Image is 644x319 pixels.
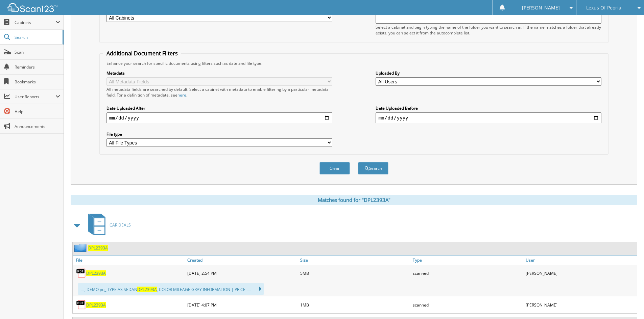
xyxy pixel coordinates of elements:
a: DPL2393A [86,302,106,308]
legend: Additional Document Filters [103,50,181,57]
img: PDF.png [76,268,86,278]
div: Enhance your search for specific documents using filters such as date and file type. [103,60,605,66]
label: Date Uploaded Before [376,105,601,111]
label: Date Uploaded After [106,105,332,111]
div: 1MB [299,298,411,312]
div: [PERSON_NAME] [524,266,637,280]
a: DPL2393A [88,245,108,251]
span: Search [15,34,59,40]
div: scanned [411,266,524,280]
a: User [524,256,637,265]
a: Created [186,256,299,265]
a: File [73,256,186,265]
span: Announcements [15,124,60,129]
span: Cabinets [15,20,55,25]
iframe: Chat Widget [610,287,644,319]
label: Uploaded By [376,70,601,76]
span: [PERSON_NAME] [522,6,560,10]
div: ... , DEMO po_ TYPE AS SEDAN , COLOR MILEAGE GRAY INFORMATION | PRICE .... [78,283,264,295]
div: Select a cabinet and begin typing the name of the folder you want to search in. If the name match... [376,24,601,36]
img: PDF.png [76,300,86,310]
img: scan123-logo-white.svg [7,3,57,12]
label: File type [106,131,332,137]
span: Lexus Of Peoria [586,6,621,10]
button: Clear [319,162,350,175]
span: DPL2393A [137,287,157,292]
input: start [106,112,332,123]
div: scanned [411,298,524,312]
input: end [376,112,601,123]
div: [DATE] 4:07 PM [186,298,299,312]
div: Matches found for "DPL2393A" [71,195,637,205]
div: 5MB [299,266,411,280]
span: User Reports [15,94,55,100]
div: [PERSON_NAME] [524,298,637,312]
a: DPL2393A [86,270,106,276]
span: Bookmarks [15,79,60,85]
a: Type [411,256,524,265]
label: Metadata [106,70,332,76]
div: [DATE] 2:54 PM [186,266,299,280]
span: Scan [15,49,60,55]
div: All metadata fields are searched by default. Select a cabinet with metadata to enable filtering b... [106,86,332,98]
img: folder2.png [74,244,88,252]
span: Reminders [15,64,60,70]
a: Size [299,256,411,265]
a: CAR DEALS [84,212,131,238]
span: Help [15,109,60,114]
span: CAR DEALS [110,222,131,228]
button: Search [358,162,388,175]
a: here [177,92,186,98]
